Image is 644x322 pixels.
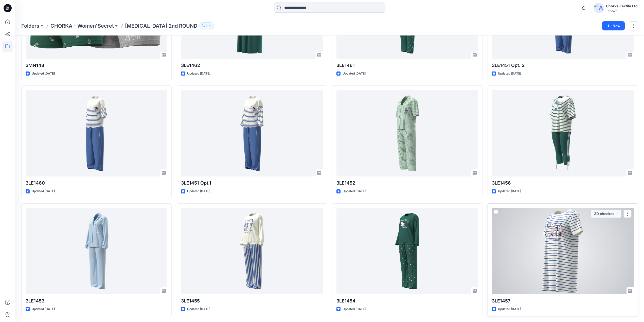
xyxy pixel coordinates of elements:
[606,3,638,9] div: Chorka Textile Ltd
[492,180,634,187] p: 3LE1456
[50,22,114,29] a: CHORKA - Women'Secret
[594,3,604,13] img: avatar
[187,71,210,76] p: Updated [DATE]
[343,71,366,76] p: Updated [DATE]
[26,62,167,69] p: 3MN148
[492,297,634,305] p: 3LE1457
[125,22,197,29] p: [MEDICAL_DATA] 2nd ROUND
[498,71,521,76] p: Updated [DATE]
[206,23,208,29] p: 8
[181,208,323,294] a: 3LE1455
[181,90,323,176] a: 3LE1451 Opt.1
[26,208,167,294] a: 3LE1453
[336,297,478,305] p: 3LE1454
[26,180,167,187] p: 3LE1460
[26,90,167,176] a: 3LE1460
[199,22,214,29] button: 8
[336,62,478,69] p: 3LE1461
[187,189,210,194] p: Updated [DATE]
[606,9,638,13] div: Tendam
[343,307,366,312] p: Updated [DATE]
[336,90,478,176] a: 3LE1452
[181,62,323,69] p: 3LE1462
[498,189,521,194] p: Updated [DATE]
[21,22,39,29] a: Folders
[26,297,167,305] p: 3LE1453
[32,189,55,194] p: Updated [DATE]
[336,208,478,294] a: 3LE1454
[181,180,323,187] p: 3LE1451 Opt.1
[343,189,366,194] p: Updated [DATE]
[492,90,634,176] a: 3LE1456
[32,307,55,312] p: Updated [DATE]
[498,307,521,312] p: Updated [DATE]
[492,208,634,294] a: 3LE1457
[492,62,634,69] p: 3LE1451 Opt. 2
[32,71,55,76] p: Updated [DATE]
[187,307,210,312] p: Updated [DATE]
[336,180,478,187] p: 3LE1452
[181,297,323,305] p: 3LE1455
[602,21,625,30] button: New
